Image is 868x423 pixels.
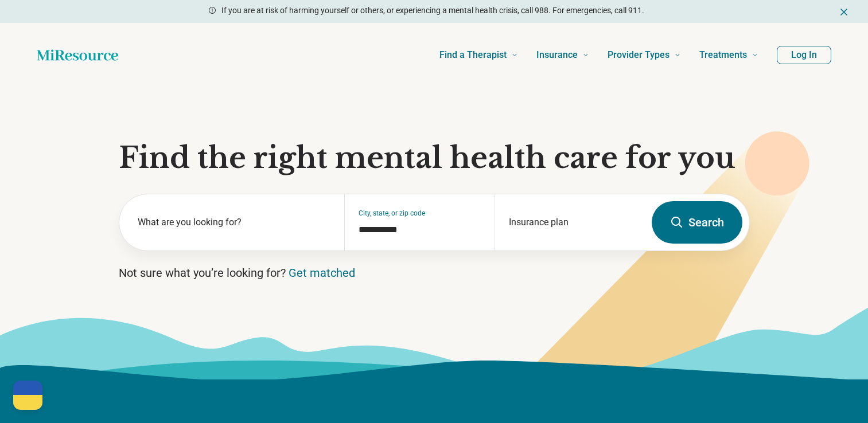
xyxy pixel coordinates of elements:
[138,216,331,229] label: What are you looking for?
[608,32,681,78] a: Provider Types
[838,5,850,18] button: Dismiss
[608,47,670,63] span: Provider Types
[37,44,118,66] a: Home page
[699,47,747,63] span: Treatments
[119,265,750,281] p: Not sure what you’re looking for?
[439,32,518,78] a: Find a Therapist
[699,32,758,78] a: Treatments
[221,5,644,17] p: If you are at risk of harming yourself or others, or experiencing a mental health crisis, call 98...
[536,47,578,63] span: Insurance
[536,32,589,78] a: Insurance
[777,46,831,64] button: Log In
[289,266,355,280] a: Get matched
[119,141,750,175] h1: Find the right mental health care for you
[652,201,742,244] button: Search
[439,47,507,63] span: Find a Therapist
